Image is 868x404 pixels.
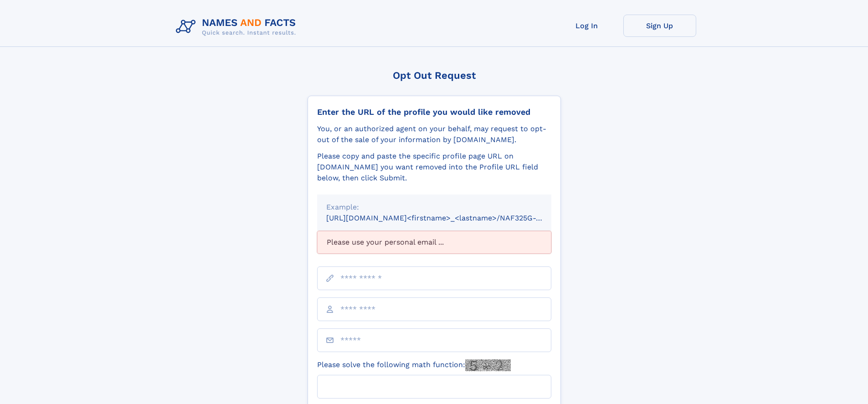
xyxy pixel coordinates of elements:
div: Example: [326,202,542,213]
div: Enter the URL of the profile you would like removed [317,107,551,117]
img: Logo Names and Facts [172,15,303,39]
div: Please copy and paste the specific profile page URL on [DOMAIN_NAME] you want removed into the Pr... [317,151,551,184]
a: Log In [550,15,623,37]
a: Sign Up [623,15,696,37]
div: Opt Out Request [308,70,561,81]
label: Please solve the following math function: [317,359,511,371]
div: Please use your personal email ... [317,231,551,254]
small: [URL][DOMAIN_NAME]<firstname>_<lastname>/NAF325G-xxxxxxxx [326,214,569,222]
div: You, or an authorized agent on your behalf, may request to opt-out of the sale of your informatio... [317,123,551,145]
